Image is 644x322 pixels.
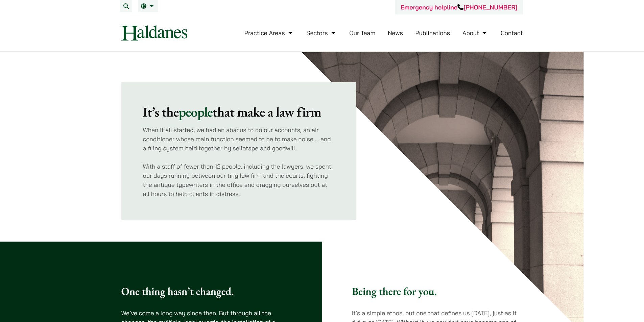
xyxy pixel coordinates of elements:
p: When it all started, we had an abacus to do our accounts, an air conditioner whose main function ... [143,125,335,153]
a: Practice Areas [244,29,294,37]
a: Publications [415,29,450,37]
h3: Being there for you. [352,285,523,298]
p: With a staff of fewer than 12 people, including the lawyers, we spent our days running between ou... [143,162,335,198]
a: EN [141,3,156,9]
a: About [462,29,488,37]
a: Contact [501,29,523,37]
h3: One thing hasn’t changed. [121,285,292,298]
a: Emergency helpline[PHONE_NUMBER] [401,3,517,11]
img: Logo of Haldanes [121,25,187,41]
a: Our Team [349,29,375,37]
mark: people [179,103,213,121]
h2: It’s the that make a law firm [143,104,335,120]
a: News [388,29,403,37]
a: Sectors [306,29,337,37]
